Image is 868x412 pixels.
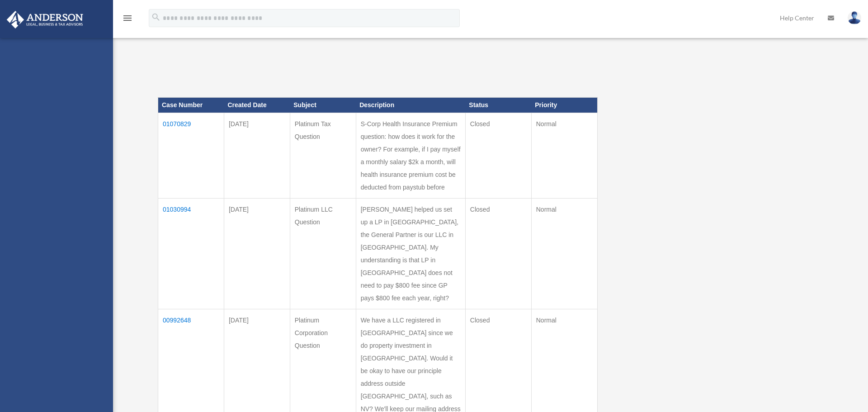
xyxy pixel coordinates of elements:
td: Normal [531,199,597,309]
td: 01030994 [158,199,224,309]
td: [PERSON_NAME] helped us set up a LP in [GEOGRAPHIC_DATA], the General Partner is our LLC in [GEOG... [356,199,465,309]
th: Case Number [158,98,224,113]
td: Closed [465,199,531,309]
td: S-Corp Health Insurance Premium question: how does it work for the owner? For example, if I pay m... [356,113,465,199]
th: Description [356,98,465,113]
a: menu [122,16,133,24]
th: Status [465,98,531,113]
i: menu [122,13,133,24]
td: Platinum Tax Question [290,113,356,199]
td: Platinum LLC Question [290,199,356,309]
th: Created Date [224,98,290,113]
img: User Pic [848,11,861,24]
td: Normal [531,113,597,199]
td: Closed [465,113,531,199]
td: [DATE] [224,199,290,309]
th: Priority [531,98,597,113]
td: 01070829 [158,113,224,199]
i: search [151,12,161,22]
th: Subject [290,98,356,113]
td: [DATE] [224,113,290,199]
img: Anderson Advisors Platinum Portal [4,11,86,28]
